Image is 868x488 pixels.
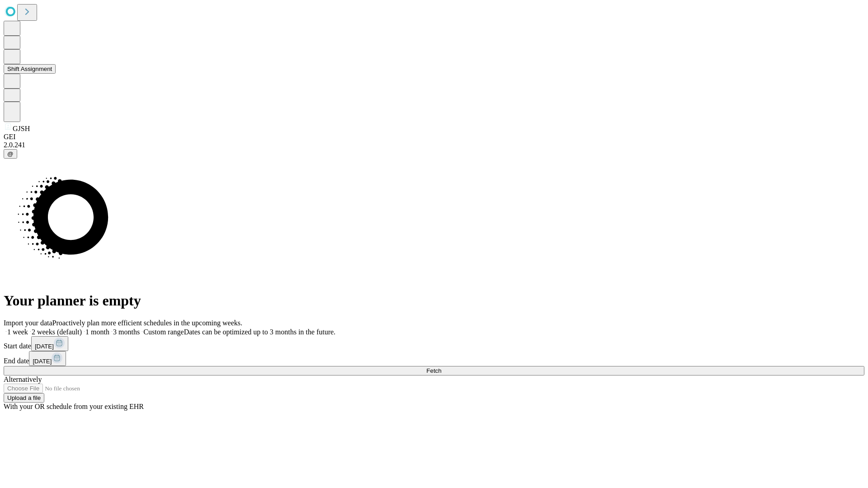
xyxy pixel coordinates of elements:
[52,319,242,327] span: Proactively plan more efficient schedules in the upcoming weeks.
[4,393,44,403] button: Upload a file
[4,149,17,159] button: @
[143,328,184,336] span: Custom range
[113,328,140,336] span: 3 months
[4,336,864,351] div: Start date
[4,366,864,375] button: Fetch
[4,292,864,309] h1: Your planner is empty
[184,328,335,336] span: Dates can be optimized up to 3 months in the future.
[4,133,864,141] div: GEI
[13,125,30,132] span: GJSH
[4,403,144,410] span: With your OR schedule from your existing EHR
[4,319,52,327] span: Import your data
[426,367,441,374] span: Fetch
[35,343,54,350] span: [DATE]
[4,141,864,149] div: 2.0.241
[4,375,42,383] span: Alternatively
[32,328,82,336] span: 2 weeks (default)
[4,64,56,74] button: Shift Assignment
[85,328,109,336] span: 1 month
[33,358,52,365] span: [DATE]
[7,150,14,157] span: @
[7,328,28,336] span: 1 week
[4,351,864,366] div: End date
[31,336,68,351] button: [DATE]
[29,351,66,366] button: [DATE]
